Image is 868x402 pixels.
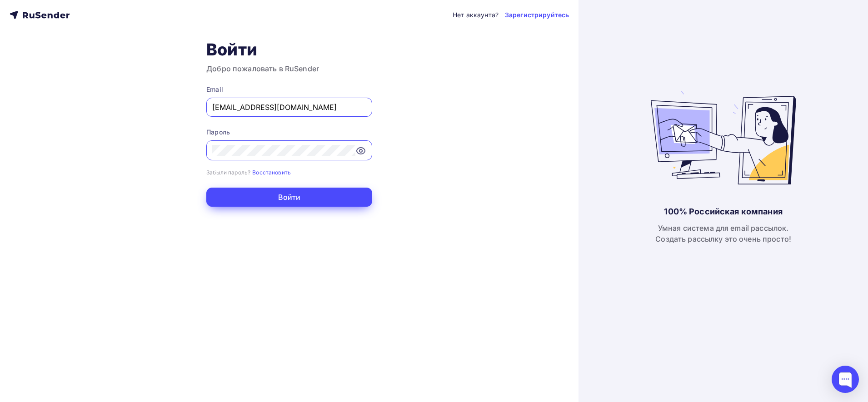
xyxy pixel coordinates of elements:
h1: Войти [206,40,372,60]
a: Восстановить [252,168,291,176]
h3: Добро пожаловать в RuSender [206,63,372,74]
div: 100% Российская компания [664,206,782,217]
div: Нет аккаунта? [453,10,499,20]
small: Забыли пароль? [206,169,250,176]
div: Умная система для email рассылок. Создать рассылку это очень просто! [655,223,791,244]
button: Войти [206,188,372,207]
div: Email [206,85,372,94]
div: Пароль [206,128,372,137]
a: Зарегистрируйтесь [505,10,569,20]
small: Восстановить [252,169,291,176]
input: Укажите свой email [212,102,366,113]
